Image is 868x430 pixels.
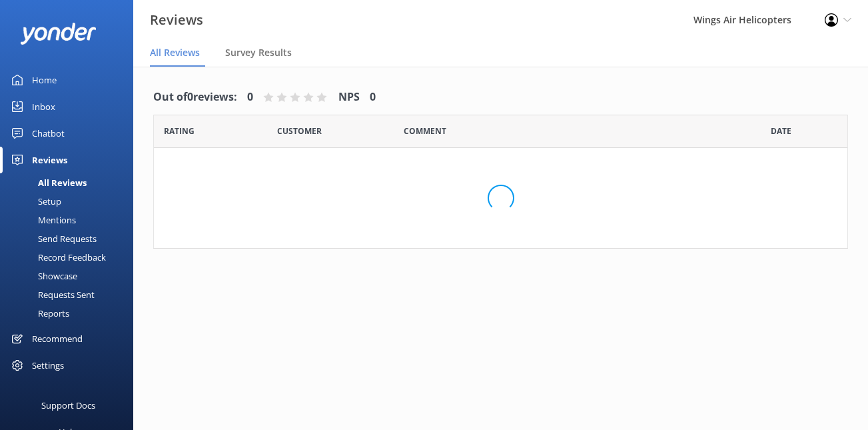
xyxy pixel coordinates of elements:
[164,125,195,137] span: Date
[8,229,133,248] a: Send Requests
[277,125,322,137] span: Date
[8,267,77,285] div: Showcase
[150,9,203,31] h3: Reviews
[8,267,133,285] a: Showcase
[8,173,133,192] a: All Reviews
[8,304,133,323] a: Reports
[32,325,83,352] div: Recommend
[247,89,253,106] h4: 0
[32,120,65,147] div: Chatbot
[771,125,791,137] span: Date
[8,192,61,211] div: Setup
[8,285,95,304] div: Requests Sent
[8,304,69,323] div: Reports
[8,173,87,192] div: All Reviews
[32,67,57,93] div: Home
[338,89,360,106] h4: NPS
[32,147,67,173] div: Reviews
[8,211,133,229] a: Mentions
[153,89,237,106] h4: Out of 0 reviews:
[32,93,55,120] div: Inbox
[8,211,76,229] div: Mentions
[20,23,97,45] img: yonder-white-logo.png
[8,248,106,267] div: Record Feedback
[32,352,64,379] div: Settings
[8,229,97,248] div: Send Requests
[404,125,446,137] span: Question
[150,46,200,59] span: All Reviews
[225,46,292,59] span: Survey Results
[8,192,133,211] a: Setup
[370,89,376,106] h4: 0
[41,392,95,419] div: Support Docs
[8,248,133,267] a: Record Feedback
[8,285,133,304] a: Requests Sent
